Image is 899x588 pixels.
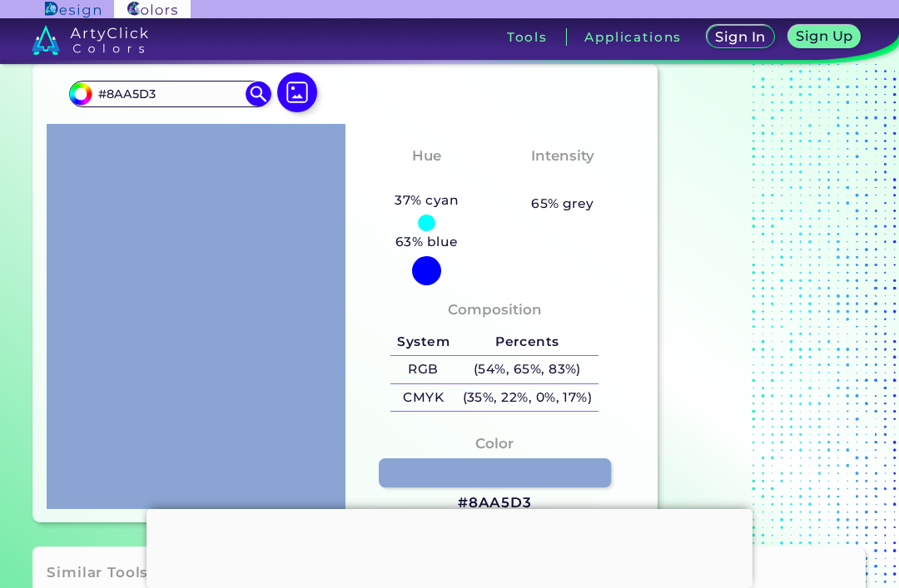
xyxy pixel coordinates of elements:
h3: Tools [507,31,548,43]
h3: Applications [584,31,682,43]
img: icon search [246,82,271,106]
h5: Percents [456,329,599,356]
h5: Sign In [718,31,763,43]
h5: System [390,329,455,356]
h5: RGB [390,356,455,383]
h5: 63% blue [389,231,464,253]
h5: CMYK [390,384,455,412]
h3: Similar Tools [47,563,148,583]
img: ArtyClick Design logo [45,2,101,17]
h3: #8AA5D3 [458,493,532,513]
h5: 65% grey [531,193,594,215]
h5: (35%, 22%, 0%, 17%) [456,384,599,412]
img: logo_artyclick_colors_white.svg [32,25,149,55]
h4: Composition [448,298,542,322]
h3: Pastel [532,170,594,190]
h5: (54%, 65%, 83%) [456,356,599,383]
iframe: Advertisement [147,509,752,584]
h5: Sign Up [799,30,851,42]
h4: Intensity [531,144,594,168]
h3: Tealish Blue [372,170,481,190]
img: icon picture [277,72,317,112]
h4: Hue [412,144,441,168]
h5: 37% cyan [389,190,465,211]
input: type color.. [92,82,247,105]
a: Sign In [710,27,771,47]
a: Sign Up [792,27,857,47]
h4: Color [475,432,514,456]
